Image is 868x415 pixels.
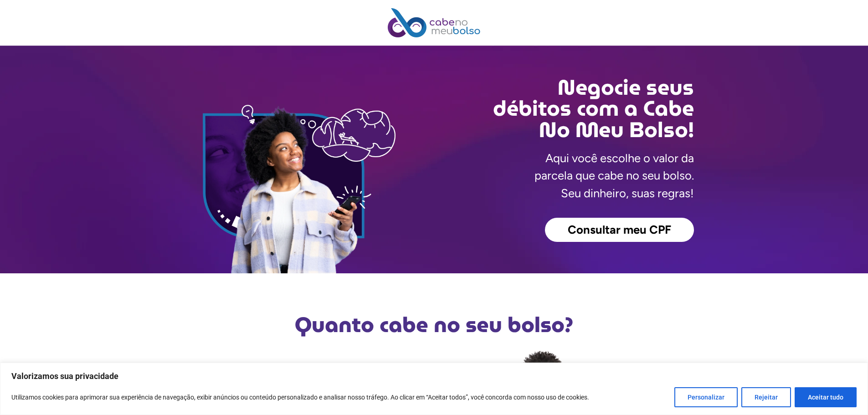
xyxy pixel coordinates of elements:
p: Utilizamos cookies para aprimorar sua experiência de navegação, exibir anúncios ou conteúdo perso... [11,392,589,403]
img: Cabe no Meu Bolso [388,8,481,37]
p: Valorizamos sua privacidade [11,371,857,382]
span: Consultar meu CPF [568,224,671,236]
h2: Quanto cabe no seu bolso? [175,314,694,335]
p: Aqui você escolhe o valor da parcela que cabe no seu bolso. Seu dinheiro, suas regras! [534,149,694,202]
button: Rejeitar [741,387,791,407]
h2: Negocie seus débitos com a Cabe No Meu Bolso! [434,77,694,140]
a: Consultar meu CPF [545,218,694,242]
button: Aceitar tudo [795,387,857,407]
button: Personalizar [674,387,738,407]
